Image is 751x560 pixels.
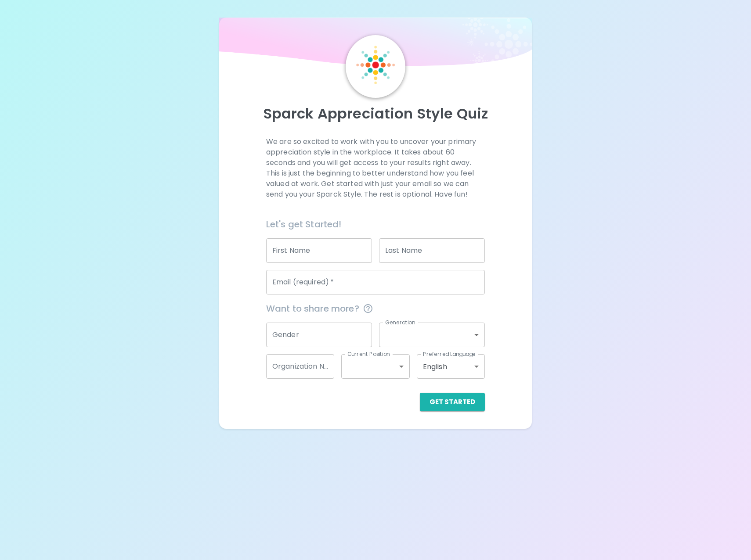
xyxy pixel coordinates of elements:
label: Generation [385,319,415,326]
img: Sparck Logo [356,46,395,84]
img: wave [219,18,532,70]
p: Sparck Appreciation Style Quiz [230,105,522,122]
h6: Let's get Started! [266,217,485,231]
label: Preferred Language [423,350,476,358]
button: Get Started [420,393,485,411]
span: Want to share more? [266,302,485,316]
svg: This information is completely confidential and only used for aggregated appreciation studies at ... [363,303,373,314]
label: Current Position [347,350,390,358]
div: English [417,354,485,379]
p: We are so excited to work with you to uncover your primary appreciation style in the workplace. I... [266,136,485,200]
